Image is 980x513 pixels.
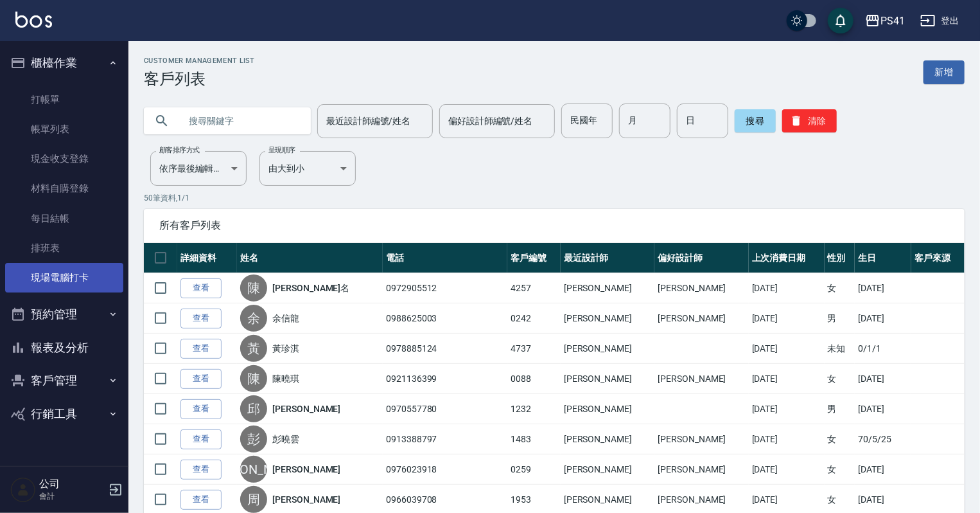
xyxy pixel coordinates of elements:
div: 余 [240,305,267,332]
td: [DATE] [749,364,825,394]
label: 呈現順序 [268,145,295,155]
button: 櫃檯作業 [5,46,123,80]
td: [DATE] [749,455,825,485]
a: 查看 [180,460,222,480]
td: [PERSON_NAME] [654,303,748,334]
a: 查看 [180,278,222,298]
a: 每日結帳 [5,204,123,233]
button: 客戶管理 [5,364,123,397]
td: 男 [825,394,855,424]
div: 由大到小 [259,151,356,186]
img: Person [10,477,36,503]
th: 生日 [855,243,911,273]
th: 上次消費日期 [749,243,825,273]
th: 客戶來源 [911,243,965,273]
td: 0/1/1 [855,334,911,364]
td: [PERSON_NAME] [561,394,654,424]
th: 電話 [383,243,507,273]
input: 搜尋關鍵字 [180,104,301,138]
td: 男 [825,303,855,334]
td: 0913388797 [383,424,507,455]
td: 1483 [507,424,561,455]
td: 4737 [507,334,561,364]
td: 0972905512 [383,273,507,303]
div: 周 [240,486,267,513]
div: 黃 [240,335,267,362]
label: 顧客排序方式 [159,145,200,155]
td: [PERSON_NAME] [561,424,654,455]
button: 預約管理 [5,298,123,331]
td: [DATE] [855,303,911,334]
th: 姓名 [237,243,383,273]
img: Logo [15,12,52,28]
td: [PERSON_NAME] [654,364,748,394]
td: 0978885124 [383,334,507,364]
td: [PERSON_NAME] [654,273,748,303]
div: 陳 [240,365,267,392]
td: 0259 [507,455,561,485]
th: 偏好設計師 [654,243,748,273]
td: 70/5/25 [855,424,911,455]
button: save [828,8,853,33]
h3: 客戶列表 [144,70,255,88]
button: 報表及分析 [5,331,123,364]
th: 性別 [825,243,855,273]
div: 依序最後編輯時間 [150,151,247,186]
td: 0242 [507,303,561,334]
div: 邱 [240,395,267,422]
th: 詳細資料 [177,243,237,273]
a: 新增 [923,60,965,84]
td: [PERSON_NAME] [654,424,748,455]
a: 排班表 [5,233,123,263]
th: 最近設計師 [561,243,654,273]
a: 現場電腦打卡 [5,263,123,292]
td: 4257 [507,273,561,303]
td: [PERSON_NAME] [561,334,654,364]
td: 女 [825,424,855,455]
td: 0921136399 [383,364,507,394]
td: [PERSON_NAME] [654,455,748,485]
div: [PERSON_NAME] [240,456,267,483]
button: 登出 [915,9,965,33]
p: 會計 [39,491,105,502]
th: 客戶編號 [507,243,561,273]
td: 未知 [825,334,855,364]
button: 搜尋 [735,109,776,132]
a: 現金收支登錄 [5,144,123,174]
td: [DATE] [855,394,911,424]
div: 彭 [240,426,267,453]
a: [PERSON_NAME] [272,463,340,476]
td: [DATE] [749,273,825,303]
a: 余信龍 [272,312,299,325]
td: 0988625003 [383,303,507,334]
a: 查看 [180,369,222,389]
td: 0976023918 [383,455,507,485]
td: [PERSON_NAME] [561,303,654,334]
a: 查看 [180,490,222,510]
a: 查看 [180,399,222,419]
a: 黃珍淇 [272,342,299,355]
a: 彭曉雲 [272,433,299,446]
div: 陳 [240,274,267,301]
h5: 公司 [39,478,105,491]
td: [PERSON_NAME] [561,273,654,303]
a: 帳單列表 [5,114,123,144]
td: [DATE] [855,273,911,303]
a: 查看 [180,429,222,449]
span: 所有客戶列表 [159,219,949,232]
a: 打帳單 [5,85,123,114]
p: 50 筆資料, 1 / 1 [144,192,965,204]
td: 0088 [507,364,561,394]
a: 查看 [180,309,222,328]
td: [PERSON_NAME] [561,455,654,485]
a: 查看 [180,339,222,359]
td: [PERSON_NAME] [561,364,654,394]
button: 行銷工具 [5,397,123,431]
a: [PERSON_NAME] [272,493,340,506]
td: 1232 [507,394,561,424]
button: 清除 [782,109,837,132]
a: 材料自購登錄 [5,174,123,203]
a: 陳曉琪 [272,372,299,385]
td: [DATE] [749,303,825,334]
td: 女 [825,455,855,485]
